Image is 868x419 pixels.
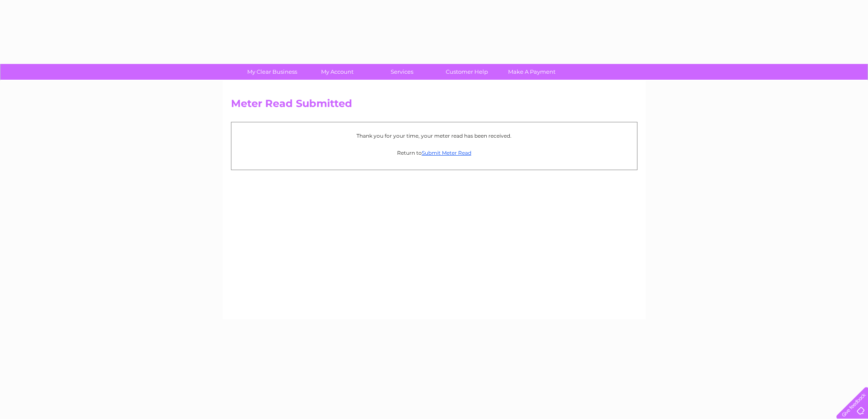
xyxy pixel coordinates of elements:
[367,64,437,80] a: Services
[236,132,633,140] p: Thank you for your time, your meter read has been received.
[497,64,567,80] a: Make A Payment
[237,64,307,80] a: My Clear Business
[302,64,372,80] a: My Account
[432,64,502,80] a: Customer Help
[231,98,637,114] h2: Meter Read Submitted
[422,150,471,156] a: Submit Meter Read
[236,149,633,157] p: Return to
